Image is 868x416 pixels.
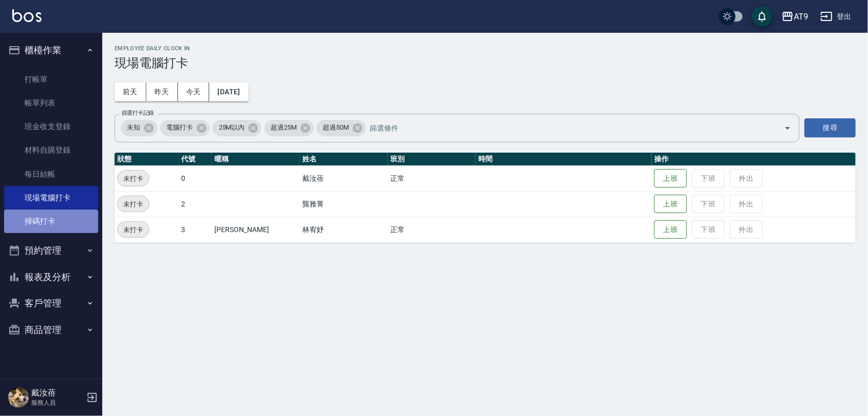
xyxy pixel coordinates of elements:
th: 代號 [179,153,212,166]
td: 正常 [388,217,476,242]
span: 未知 [121,122,146,133]
img: Logo [12,9,41,22]
td: 林宥妤 [300,217,388,242]
td: 正常 [388,165,476,191]
a: 打帳單 [4,68,98,91]
a: 現金收支登錄 [4,115,98,138]
span: 電腦打卡 [160,122,199,133]
td: [PERSON_NAME] [212,217,300,242]
th: 姓名 [300,153,388,166]
a: 現場電腦打卡 [4,186,98,210]
span: 超過25M [264,122,303,133]
th: 狀態 [115,153,179,166]
button: 搜尋 [805,118,856,137]
button: AT9 [777,6,812,27]
div: 未知 [121,120,157,136]
td: 0 [179,165,212,191]
button: 商品管理 [4,317,98,343]
button: 前天 [115,82,146,101]
td: 3 [179,217,212,242]
span: 未打卡 [118,173,149,184]
button: 櫃檯作業 [4,37,98,64]
input: 篩選條件 [367,119,766,137]
td: 戴汝蓓 [300,165,388,191]
div: AT9 [794,10,808,23]
span: 25M以內 [213,122,251,133]
td: 2 [179,191,212,217]
h5: 戴汝蓓 [31,388,83,398]
a: 掃碼打卡 [4,210,98,233]
a: 每日結帳 [4,162,98,186]
div: 超過50M [317,120,366,136]
th: 操作 [652,153,856,166]
td: 龔雅菁 [300,191,388,217]
a: 材料自購登錄 [4,138,98,162]
span: 超過50M [317,122,355,133]
button: 報表及分析 [4,264,98,290]
button: Open [780,120,796,136]
a: 帳單列表 [4,91,98,115]
button: 上班 [654,169,687,188]
h2: Employee Daily Clock In [115,45,856,52]
button: 上班 [654,220,687,239]
button: 客戶管理 [4,290,98,317]
p: 服務人員 [31,398,83,407]
div: 25M以內 [213,120,262,136]
div: 超過25M [264,120,314,136]
span: 未打卡 [118,224,149,235]
button: 登出 [816,7,856,26]
button: save [752,6,772,27]
th: 暱稱 [212,153,300,166]
button: [DATE] [209,82,248,101]
label: 篩選打卡記錄 [122,109,154,117]
h3: 現場電腦打卡 [115,56,856,70]
button: 上班 [654,195,687,214]
img: Person [8,387,29,408]
button: 昨天 [146,82,178,101]
span: 未打卡 [118,199,149,210]
div: 電腦打卡 [160,120,210,136]
th: 班別 [388,153,476,166]
button: 預約管理 [4,237,98,264]
button: 今天 [178,82,210,101]
th: 時間 [476,153,652,166]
